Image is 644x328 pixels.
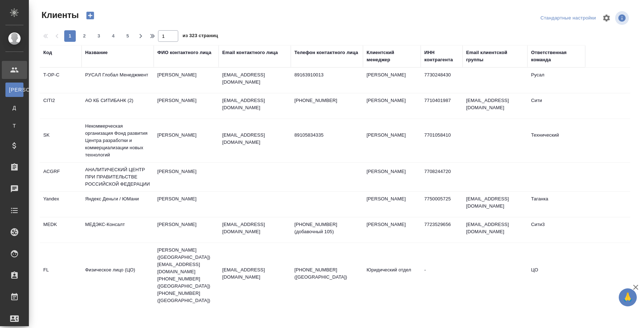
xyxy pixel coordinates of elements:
td: АНАЛИТИЧЕСКИЙ ЦЕНТР ПРИ ПРАВИТЕЛЬСТВЕ РОССИЙСКОЙ ФЕДЕРАЦИИ [82,163,154,191]
td: [PERSON_NAME] [363,128,421,153]
td: ЦО [527,263,585,288]
a: Д [5,101,23,115]
span: 5 [122,32,133,40]
a: Т [5,119,23,133]
div: Клиентский менеджер [367,49,417,63]
td: Юридический отдел [363,263,421,288]
a: [PERSON_NAME] [5,83,23,97]
div: ИНН контрагента [424,49,459,63]
td: [PERSON_NAME] [363,192,421,217]
span: [PERSON_NAME] [9,86,20,93]
td: [PERSON_NAME] [363,93,421,119]
span: 🙏 [622,290,634,305]
td: [PERSON_NAME] [154,68,219,93]
td: - [421,263,463,288]
td: ACGRF [40,164,82,190]
td: CITI2 [40,93,82,119]
td: [PERSON_NAME] [154,128,219,153]
td: 7730248430 [421,68,463,93]
p: [PHONE_NUMBER] (добавочный 105) [294,221,359,235]
td: Технический [527,128,585,153]
div: Телефон контактного лица [294,49,358,56]
td: 7708244720 [421,164,463,190]
span: Посмотреть информацию [615,11,630,25]
span: Клиенты [40,9,79,21]
td: 7701058410 [421,128,463,153]
td: Физическое лицо (ЦО) [82,263,154,288]
td: [PERSON_NAME] [154,192,219,217]
span: 4 [108,32,119,40]
span: из 323 страниц [183,31,218,42]
button: Создать [82,9,99,22]
button: 2 [79,30,90,42]
p: [EMAIL_ADDRESS][DOMAIN_NAME] [222,71,287,86]
p: 89163910013 [294,71,359,79]
td: FL [40,263,82,288]
div: Email клиентской группы [466,49,524,63]
td: [EMAIL_ADDRESS][DOMAIN_NAME] [463,217,527,243]
td: 7723529656 [421,217,463,243]
span: Д [9,104,20,111]
td: Некоммерческая организация Фонд развития Центра разработки и коммерциализации новых технологий [82,119,154,162]
td: Yandex [40,192,82,217]
p: [PHONE_NUMBER] ([GEOGRAPHIC_DATA]) [294,266,359,281]
p: [EMAIL_ADDRESS][DOMAIN_NAME] [222,132,287,146]
td: [EMAIL_ADDRESS][DOMAIN_NAME] [463,192,527,217]
div: split button [539,13,598,24]
button: 🙏 [619,288,637,306]
td: [PERSON_NAME] [363,164,421,190]
td: МЕДЭКС-Консалт [82,217,154,243]
p: [EMAIL_ADDRESS][DOMAIN_NAME] [222,97,287,111]
td: [PERSON_NAME] ([GEOGRAPHIC_DATA]) [EMAIL_ADDRESS][DOMAIN_NAME] [PHONE_NUMBER] ([GEOGRAPHIC_DATA])... [154,243,219,308]
td: Русал [527,68,585,93]
td: SK [40,128,82,153]
td: Сити3 [527,217,585,243]
td: [PERSON_NAME] [363,68,421,93]
td: [PERSON_NAME] [154,217,219,243]
td: 7710401987 [421,93,463,119]
p: [PHONE_NUMBER] [294,97,359,104]
td: [PERSON_NAME] [363,217,421,243]
span: 3 [93,32,105,40]
td: [EMAIL_ADDRESS][DOMAIN_NAME] [463,93,527,119]
button: 4 [108,30,119,42]
span: Т [9,122,20,129]
button: 5 [122,30,133,42]
td: T-OP-C [40,68,82,93]
p: [EMAIL_ADDRESS][DOMAIN_NAME] [222,221,287,235]
div: Ответственная команда [531,49,582,63]
td: MEDK [40,217,82,243]
div: Email контактного лица [222,49,278,56]
td: РУСАЛ Глобал Менеджмент [82,68,154,93]
span: Настроить таблицу [598,9,615,27]
span: 2 [79,32,90,40]
td: [PERSON_NAME] [154,93,219,119]
button: 3 [93,30,105,42]
td: Таганка [527,192,585,217]
td: АО КБ СИТИБАНК (2) [82,93,154,119]
td: Сити [527,93,585,119]
p: [EMAIL_ADDRESS][DOMAIN_NAME] [222,266,287,281]
div: ФИО контактного лица [157,49,211,56]
td: [PERSON_NAME] [154,164,219,190]
td: Яндекс Деньги / ЮМани [82,192,154,217]
div: Название [85,49,108,56]
p: 89105834335 [294,132,359,139]
td: 7750005725 [421,192,463,217]
div: Код [43,49,52,56]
